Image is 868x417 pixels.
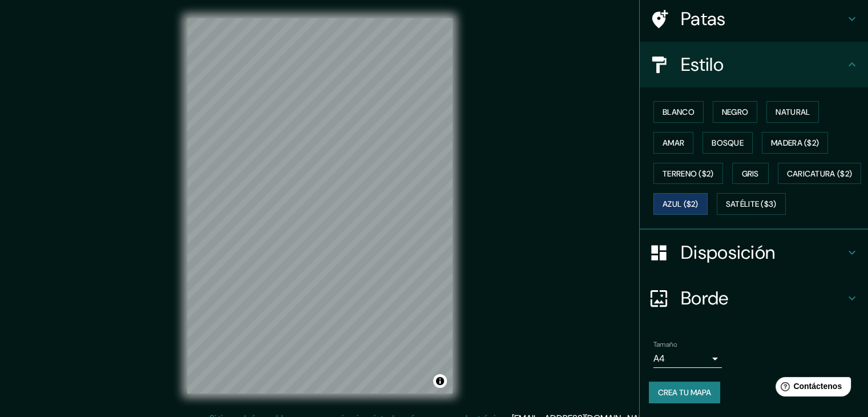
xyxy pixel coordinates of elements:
[681,53,724,77] font: Estilo
[663,169,714,179] font: Terreno ($2)
[653,352,665,364] font: A4
[722,107,749,117] font: Negro
[712,138,744,148] font: Bosque
[766,101,819,123] button: Natural
[713,101,758,123] button: Negro
[649,382,720,403] button: Crea tu mapa
[433,374,447,388] button: Activar o desactivar atribución
[658,387,711,398] font: Crea tu mapa
[653,132,693,154] button: Amar
[742,169,759,179] font: Gris
[787,169,853,179] font: Caricatura ($2)
[653,340,677,349] font: Tamaño
[778,163,862,185] button: Caricatura ($2)
[703,132,753,154] button: Bosque
[681,286,729,310] font: Borde
[653,350,722,368] div: A4
[640,230,868,275] div: Disposición
[717,193,786,215] button: Satélite ($3)
[663,107,695,117] font: Blanco
[187,18,453,394] canvas: Mapa
[663,138,684,148] font: Amar
[663,199,699,210] font: Azul ($2)
[640,42,868,87] div: Estilo
[653,101,704,123] button: Blanco
[776,107,810,117] font: Natural
[653,193,708,215] button: Azul ($2)
[681,240,775,264] font: Disposición
[762,132,828,154] button: Madera ($2)
[771,138,819,148] font: Madera ($2)
[681,7,726,31] font: Patas
[726,199,777,210] font: Satélite ($3)
[653,163,723,185] button: Terreno ($2)
[640,275,868,321] div: Borde
[766,372,855,404] iframe: Lanzador de widgets de ayuda
[732,163,769,185] button: Gris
